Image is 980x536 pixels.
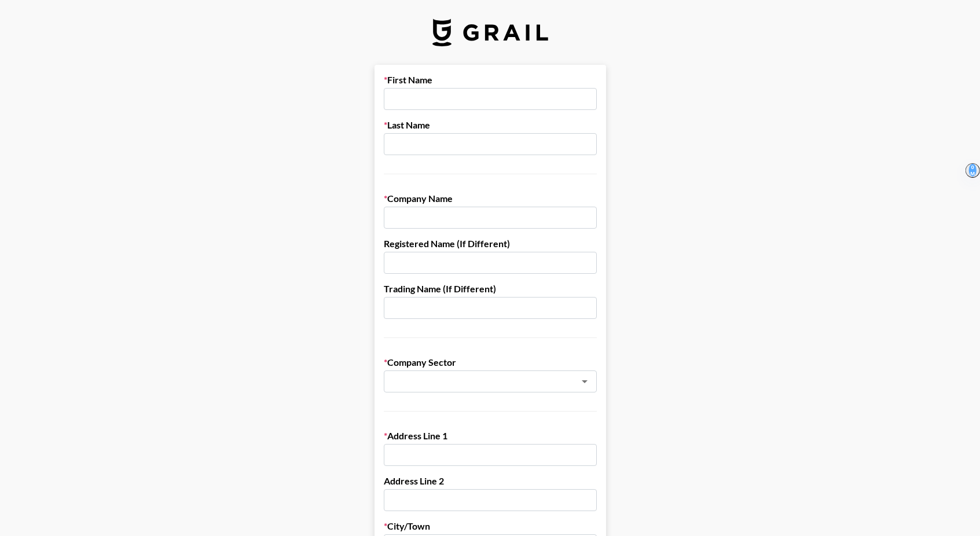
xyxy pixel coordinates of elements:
label: First Name [384,74,597,86]
button: Open [577,373,593,390]
label: City/Town [384,520,597,532]
label: Address Line 1 [384,430,597,442]
label: Company Sector [384,357,597,368]
label: Address Line 2 [384,475,597,487]
label: Trading Name (If Different) [384,283,597,295]
label: Registered Name (If Different) [384,238,597,249]
label: Last Name [384,119,597,131]
img: Grail Talent Logo [432,19,548,46]
label: Company Name [384,193,597,204]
